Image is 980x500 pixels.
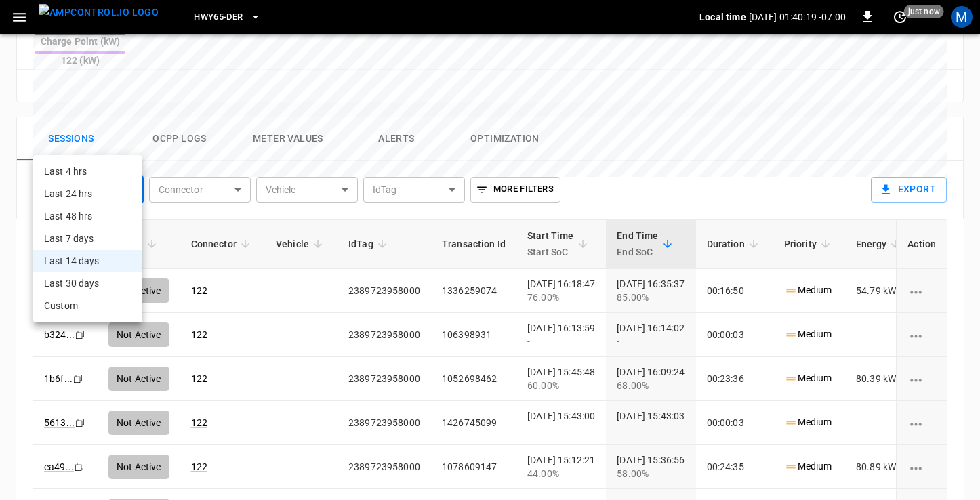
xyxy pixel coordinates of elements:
li: Last 30 days [33,272,142,295]
li: Custom [33,295,142,317]
li: Last 24 hrs [33,183,142,205]
li: Last 48 hrs [33,205,142,228]
li: Last 4 hrs [33,161,142,183]
li: Last 7 days [33,228,142,250]
li: Last 14 days [33,250,142,272]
